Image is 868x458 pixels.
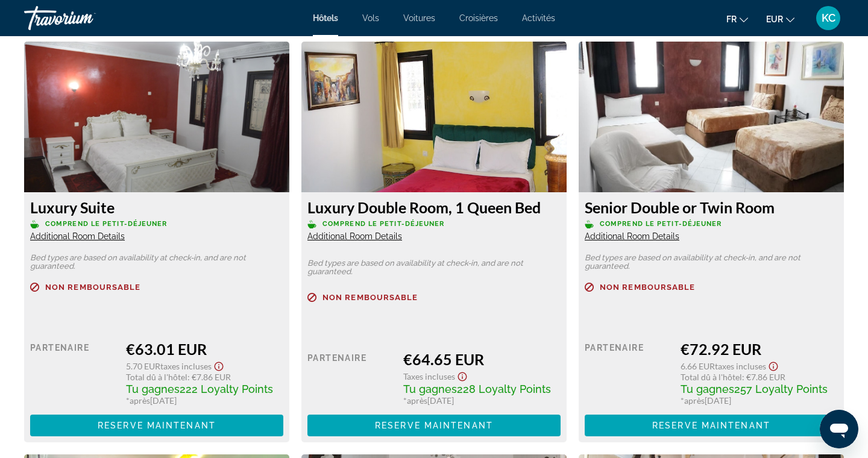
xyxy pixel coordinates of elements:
[766,10,794,28] button: Change currency
[313,13,338,23] a: Hôtels
[126,395,283,406] div: * [DATE]
[600,283,696,291] span: Non remboursable
[322,220,445,228] span: Comprend le petit-déjeuner
[822,12,835,24] span: KC
[715,361,766,371] span: Taxes incluses
[307,259,561,276] p: Bed types are based on availability at check-in, and are not guaranteed.
[585,340,671,406] div: Partenaire
[24,2,145,34] a: Travorium
[301,42,567,192] img: 64311699-b6f2-449c-b8d3-f024d4f66bd0.jpeg
[126,372,187,382] span: Total dû à l'hôtel
[160,361,212,371] span: Taxes incluses
[322,293,418,301] span: Non remboursable
[681,372,742,382] span: Total dû à l'hôtel
[820,410,858,448] iframe: Bouton de lancement de la fenêtre de messagerie
[403,383,457,395] span: Tu gagnes
[726,14,737,24] span: fr
[126,340,283,358] div: €63.01 EUR
[403,350,561,368] div: €64.65 EUR
[307,231,402,241] span: Additional Room Details
[212,358,226,372] button: Show Taxes and Fees disclaimer
[734,383,828,395] span: 257 Loyalty Points
[681,372,838,382] div: : €7.86 EUR
[681,340,838,358] div: €72.92 EUR
[455,368,470,382] button: Show Taxes and Fees disclaimer
[403,371,455,381] span: Taxes incluses
[307,350,394,406] div: Partenaire
[30,254,283,271] p: Bed types are based on availability at check-in, and are not guaranteed.
[362,13,379,23] a: Vols
[457,383,551,395] span: 228 Loyalty Points
[585,254,838,271] p: Bed types are based on availability at check-in, and are not guaranteed.
[307,198,561,216] h3: Luxury Double Room, 1 Queen Bed
[652,421,770,430] span: Reserve maintenant
[766,14,783,24] span: EUR
[681,383,734,395] span: Tu gagnes
[126,372,283,382] div: : €7.86 EUR
[813,5,844,31] button: User Menu
[585,198,838,216] h3: Senior Double or Twin Room
[30,415,283,436] button: Reserve maintenant
[522,13,555,23] a: Activités
[726,10,748,28] button: Change language
[24,42,289,192] img: 782254bd-515c-4098-a827-c6341bb1085e.jpeg
[403,13,435,23] a: Voitures
[126,383,180,395] span: Tu gagnes
[180,383,273,395] span: 222 Loyalty Points
[130,395,150,406] span: après
[585,415,838,436] button: Reserve maintenant
[375,421,493,430] span: Reserve maintenant
[684,395,705,406] span: après
[98,421,216,430] span: Reserve maintenant
[766,358,781,372] button: Show Taxes and Fees disclaimer
[30,198,283,216] h3: Luxury Suite
[30,231,125,241] span: Additional Room Details
[45,283,141,291] span: Non remboursable
[681,361,715,371] span: 6.66 EUR
[30,340,117,406] div: Partenaire
[579,42,844,192] img: de4e7174-7b14-4a8a-9ee3-73cfa563b74f.jpeg
[126,361,160,371] span: 5.70 EUR
[403,395,561,406] div: * [DATE]
[407,395,427,406] span: après
[307,415,561,436] button: Reserve maintenant
[459,13,498,23] a: Croisières
[45,220,168,228] span: Comprend le petit-déjeuner
[585,231,679,241] span: Additional Room Details
[681,395,838,406] div: * [DATE]
[600,220,722,228] span: Comprend le petit-déjeuner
